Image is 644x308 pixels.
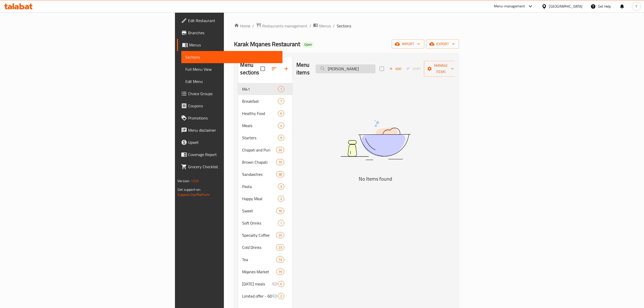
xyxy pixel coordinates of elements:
[177,100,282,112] a: Coupons
[278,99,284,104] span: 7
[177,39,282,51] a: Menus
[177,136,282,148] a: Upsell
[242,244,276,250] div: Cold Drinks
[337,23,351,29] span: Sections
[238,266,292,278] div: Mqanes Market19
[333,23,335,29] li: /
[403,65,424,73] span: Select section first
[242,293,272,299] div: Limited offer - 60% off
[276,159,284,165] div: items
[188,18,278,24] span: Edit Restaurant
[189,42,278,48] span: Menus
[278,87,284,92] span: 1
[278,135,284,140] span: 9
[242,256,276,263] div: Tea
[238,107,292,119] div: Healthy Food6
[276,147,284,153] div: items
[242,281,272,287] div: Ramadan meals
[238,132,292,144] div: Starters9
[494,3,525,9] div: Menu-management
[278,135,284,141] div: items
[278,111,284,116] span: 6
[276,269,284,274] span: 19
[188,103,278,109] span: Coupons
[238,81,292,304] nav: Menu sections
[234,23,459,29] nav: breadcrumb
[278,293,284,299] div: items
[242,208,276,214] div: Sweet
[238,253,292,266] div: Tea13
[238,229,292,241] div: Specialty Coffee20
[238,205,292,217] div: Sweet16
[276,245,284,250] span: 23
[278,196,284,201] span: 2
[181,51,282,63] a: Sections
[242,123,278,129] span: Meals
[242,196,278,202] span: Happy Meal
[278,282,284,286] span: 0
[278,98,284,104] div: items
[276,233,284,238] span: 20
[238,156,292,168] div: Brown Chapati10
[242,135,278,141] span: Starters
[181,75,282,88] a: Edit Menu
[276,148,284,152] span: 20
[276,171,284,177] div: items
[278,184,284,189] span: 3
[238,278,292,290] div: [DATE] meals0
[177,14,282,27] a: Edit Restaurant
[242,232,276,238] span: Specialty Coffee
[302,42,314,48] div: Open
[177,148,282,161] a: Coverage Report
[177,191,210,198] a: Support.OpsPlatform
[242,159,276,165] span: Brown Chapati
[309,23,311,29] li: /
[424,61,458,77] button: Manage items
[272,281,278,287] svg: Inactive section
[188,164,278,170] span: Grocery Checklist
[242,171,276,177] span: Sandwiches
[430,41,455,47] span: export
[278,294,284,299] span: 2
[387,65,403,73] button: Add
[312,175,439,183] h5: No Items found
[268,63,280,75] span: Sort sections
[392,39,424,49] button: import
[312,106,439,174] img: dish.svg
[238,241,292,253] div: Cold Drinks23
[242,147,276,153] span: Chapati and Puri
[177,124,282,136] a: Menu disclaimer
[276,208,284,214] div: items
[242,183,278,190] span: Pasta
[278,196,284,202] div: items
[177,27,282,39] a: Branches
[238,180,292,193] div: Pasta3
[238,119,292,132] div: Meals4
[262,23,307,29] span: Restaurants management
[272,293,278,299] svg: Inactive section
[238,290,292,302] div: Limited offer - 60% off2
[185,66,278,72] span: Full Menu View
[302,42,314,47] span: Open
[188,115,278,121] span: Promotions
[238,83,292,95] div: M411
[177,186,201,193] span: Get support on:
[177,88,282,100] a: Choice Groups
[238,168,292,180] div: Sandwiches38
[188,139,278,145] span: Upsell
[242,269,276,275] span: Mqanes Market
[396,41,420,47] span: import
[238,144,292,156] div: Chapati and Puri20
[181,63,282,75] a: Full Menu View
[426,39,459,49] button: export
[242,220,278,226] span: Soft Drinks
[242,110,278,116] span: Healthy Food
[387,65,403,73] span: Add item
[276,232,284,238] div: items
[238,95,292,107] div: Breakfast7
